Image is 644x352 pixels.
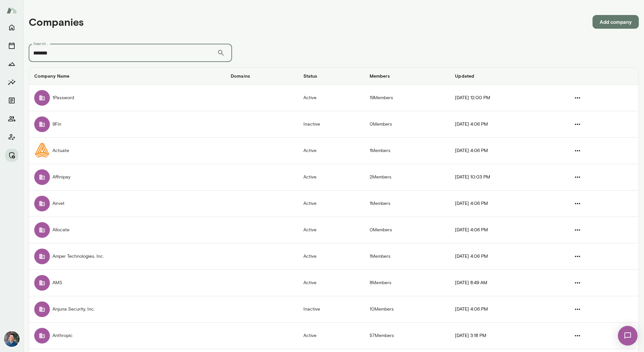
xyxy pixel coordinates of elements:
[5,94,18,107] button: Documents
[298,138,364,164] td: Active
[5,57,18,70] button: Growth Plan
[29,138,226,164] td: Actuate
[29,270,226,296] td: AMS
[450,243,562,270] td: [DATE] 4:06 PM
[364,270,450,296] td: 8 Members
[364,85,450,111] td: 19 Members
[29,243,226,270] td: Amper Technologies, Inc.
[450,111,562,138] td: [DATE] 4:06 PM
[4,331,20,347] img: Alex Yu
[593,15,639,29] button: Add company
[364,138,450,164] td: 1 Members
[5,76,18,89] button: Insights
[450,138,562,164] td: [DATE] 4:06 PM
[298,164,364,191] td: Active
[364,111,450,138] td: 0 Members
[364,323,450,349] td: 57 Members
[29,296,226,323] td: Anjuna Security, Inc.
[364,164,450,191] td: 2 Members
[5,130,18,144] button: Client app
[303,73,359,79] h6: Status
[450,270,562,296] td: [DATE] 8:49 AM
[33,41,48,46] label: Search...
[450,217,562,243] td: [DATE] 4:06 PM
[29,164,226,191] td: Affinipay
[298,243,364,270] td: Active
[298,296,364,323] td: Inactive
[5,149,18,162] button: Manage
[450,85,562,111] td: [DATE] 12:00 PM
[455,73,556,79] h6: Updated
[5,39,18,52] button: Sessions
[34,73,220,79] h6: Company Name
[231,73,293,79] h6: Domains
[29,217,226,243] td: Allocate
[298,85,364,111] td: Active
[29,16,84,28] h4: Companies
[298,111,364,138] td: Inactive
[29,111,226,138] td: 9Fin
[5,21,18,34] button: Home
[7,4,17,17] img: Mento
[29,191,226,217] td: Airvet
[364,217,450,243] td: 0 Members
[450,164,562,191] td: [DATE] 10:03 PM
[298,270,364,296] td: Active
[29,85,226,111] td: 1Password
[298,217,364,243] td: Active
[364,243,450,270] td: 1 Members
[29,323,226,349] td: Anthropic
[450,323,562,349] td: [DATE] 3:18 PM
[364,296,450,323] td: 10 Members
[370,73,445,79] h6: Members
[450,296,562,323] td: [DATE] 4:06 PM
[364,191,450,217] td: 1 Members
[298,191,364,217] td: Active
[298,323,364,349] td: Active
[450,191,562,217] td: [DATE] 4:06 PM
[5,112,18,125] button: Members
